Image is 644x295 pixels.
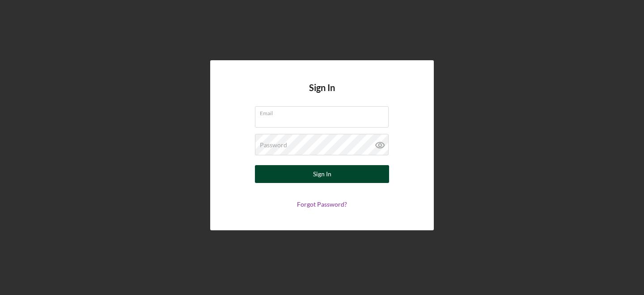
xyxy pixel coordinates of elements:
[260,141,287,149] label: Password
[313,165,331,183] div: Sign In
[255,165,389,183] button: Sign In
[309,83,335,106] h4: Sign In
[260,107,389,116] label: Email
[297,200,347,208] a: Forgot Password?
